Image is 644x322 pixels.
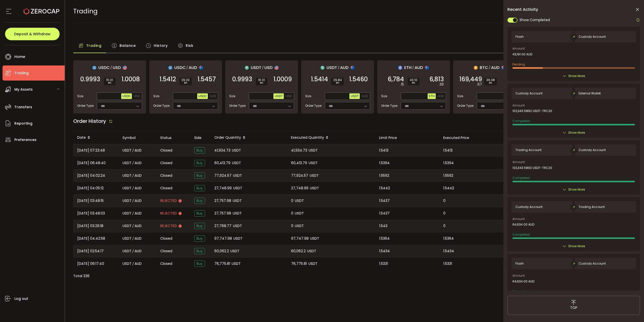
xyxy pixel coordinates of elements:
[308,261,317,267] span: USDT
[305,94,311,98] span: Size
[14,32,51,36] span: Deposit & Withdraw
[119,41,136,51] span: Balance
[214,210,231,216] span: 27,757.98
[436,93,445,99] button: AUD
[77,210,105,216] span: [DATE] 03:48:03
[209,93,217,99] button: AUD
[291,236,309,241] span: 97,747.98
[92,66,96,70] img: usdc_portfolio.svg
[153,103,170,108] span: Order Type
[77,148,105,153] span: [DATE] 07:23:48
[123,66,127,70] img: usd_portfolio.svg
[194,223,205,229] span: Buy
[568,74,585,79] span: Show More
[512,289,530,294] span: Completed
[379,223,387,229] span: 1.543
[160,173,172,178] span: Closed
[160,236,172,241] span: Closed
[361,94,368,98] span: AUD
[291,210,293,216] span: 0
[153,94,159,98] span: Size
[360,93,369,99] button: AUD
[437,94,444,98] span: AUD
[135,173,142,178] span: AUD
[379,261,388,267] span: 1.5331
[327,64,337,71] span: USDT
[135,198,142,204] span: AUD
[113,64,121,71] span: USD
[379,185,390,191] span: 1.5442
[291,160,307,166] span: 60,413.79
[291,248,306,254] span: 60,062.2
[132,236,134,241] em: /
[194,185,205,191] span: Buy
[459,77,482,82] span: 169,449
[181,82,190,85] i: BPS
[410,82,417,85] i: BPS
[214,248,229,254] span: 60,062.2
[14,136,36,144] span: Preferences
[295,198,304,204] span: USDT
[285,93,293,99] button: USD
[123,223,132,229] span: USDT
[443,185,454,191] span: 1.5442
[333,82,342,85] i: BPS
[135,160,142,166] span: AUD
[106,79,113,82] span: 15.01
[168,66,172,70] img: usdc_portfolio.svg
[77,94,83,98] span: Size
[123,185,132,191] span: USDT
[291,223,293,229] span: 0
[443,236,454,241] span: 1.5364
[214,261,230,267] span: 76,775.81
[295,210,304,216] span: USDT
[233,236,243,241] span: USDT
[154,41,168,51] span: History
[568,244,585,249] span: Show More
[305,103,321,108] span: Order Type
[379,148,388,153] span: 1.5413
[457,103,473,108] span: Order Type
[443,223,446,229] span: 0
[132,173,134,178] em: /
[77,173,105,178] span: [DATE] 04:02:24
[135,261,142,267] span: AUD
[214,160,230,166] span: 60,413.79
[160,223,177,229] span: Rejected
[333,79,342,82] span: 29.84
[579,262,606,265] span: Custody Account
[379,236,390,241] span: 1.5364
[519,17,550,23] span: Show Completed
[310,173,319,178] span: USDT
[160,186,172,191] span: Closed
[233,185,242,191] span: USDT
[194,210,205,217] span: Buy
[123,236,132,241] span: USDT
[232,160,241,166] span: USDT
[291,148,307,153] span: 41,934.73
[443,173,453,178] span: 1.5592
[122,77,140,82] span: 1.0008
[245,66,249,70] img: usdt_portfolio.svg
[512,166,552,170] span: 102,343.5892 USDT-TRC20
[515,262,524,265] span: Flash
[160,248,172,254] span: Closed
[350,94,359,98] span: USDT
[381,103,397,108] span: Order Type
[375,135,439,141] div: Limit Price
[274,66,278,70] img: usd_portfolio.svg
[311,77,328,82] span: 1.5414
[210,133,287,142] div: Order Quantity
[291,261,307,267] span: 76,775.81
[491,64,499,71] span: AUD
[286,94,292,98] span: USD
[400,82,404,87] em: .15
[350,66,354,70] img: aud_portfolio.svg
[309,148,318,153] span: USDT
[501,66,505,70] img: aud_portfolio.svg
[474,66,478,70] img: btc_portfolio.svg
[73,7,98,16] span: Trading
[123,210,132,216] span: USDT
[14,86,33,93] span: My Assets
[214,236,232,241] span: 97,747.98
